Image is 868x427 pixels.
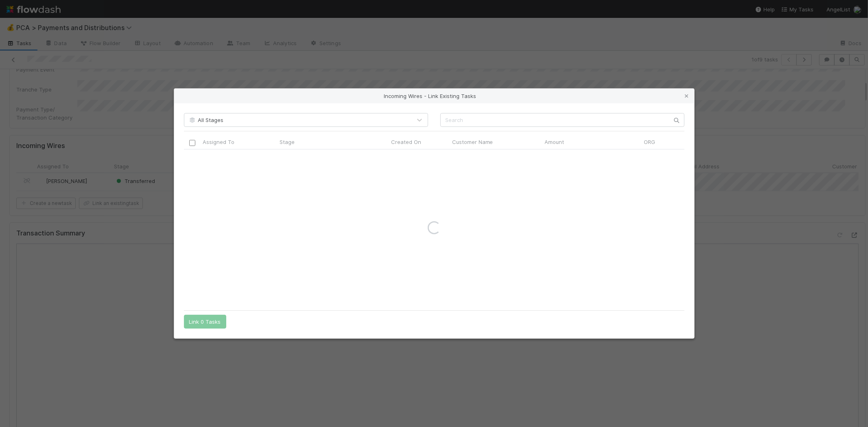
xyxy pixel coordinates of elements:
span: Customer Name [452,138,493,146]
span: All Stages [188,117,224,123]
span: Created On [391,138,421,146]
span: ORG [644,138,656,146]
input: Toggle All Rows Selected [189,140,195,146]
div: Incoming Wires - Link Existing Tasks [174,89,694,103]
span: Amount [545,138,564,146]
input: Search [440,113,684,127]
button: Link 0 Tasks [184,315,226,329]
span: Stage [280,138,295,146]
span: Assigned To [203,138,234,146]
